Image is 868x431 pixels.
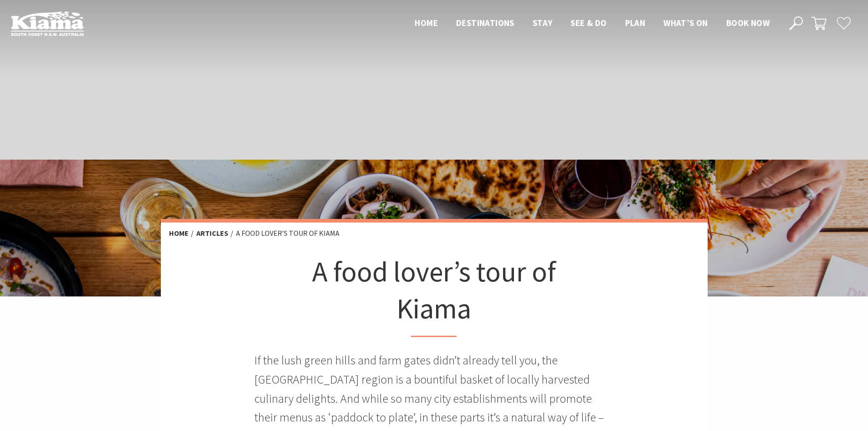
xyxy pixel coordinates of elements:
span: Home [415,17,438,28]
span: See & Do [570,17,606,28]
h1: A food lover’s tour of Kiama [299,253,569,337]
a: Articles [196,228,228,238]
span: Plan [625,17,646,28]
li: A food lover’s tour of Kiama [236,228,339,239]
span: What’s On [663,17,708,28]
img: Kiama Logo [11,11,84,36]
span: Stay [533,17,553,28]
span: Destinations [456,17,514,28]
a: Home [169,228,189,238]
nav: Main Menu [406,16,779,31]
span: Book now [726,17,770,28]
